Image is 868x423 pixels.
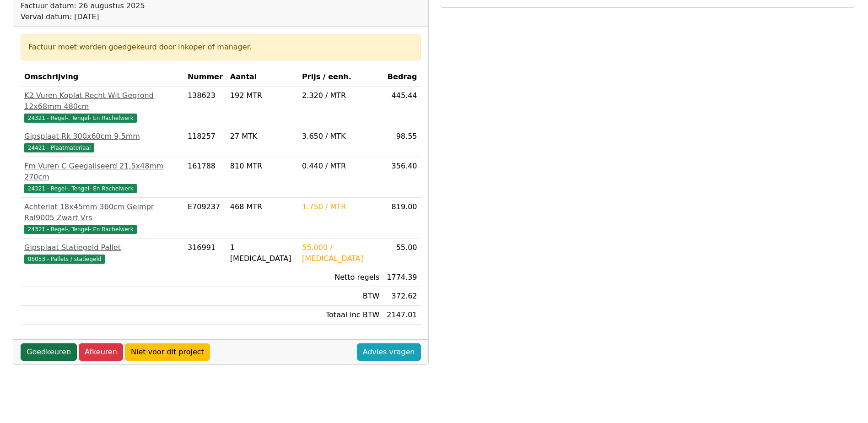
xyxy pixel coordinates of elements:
td: Totaal inc BTW [298,306,383,325]
div: 192 MTR [230,90,295,101]
td: 1774.39 [383,268,421,287]
div: Achterlat 18x45mm 360cm Geimpr Ral9005 Zwart Vrs [24,201,180,223]
span: 24321 - Regel-, Tengel- En Rachelwerk [24,225,137,234]
th: Omschrijving [21,68,184,87]
span: 24421 - Plaatmateriaal [24,143,94,152]
th: Prijs / eenh. [298,68,383,87]
td: 819.00 [383,198,421,239]
td: 118257 [184,127,226,157]
td: BTW [298,287,383,306]
span: 05053 - Pallets / statiegeld [24,255,105,264]
td: 316991 [184,239,226,268]
td: Netto regels [298,268,383,287]
div: Verval datum: [DATE] [21,11,282,22]
a: Gipsplaat Rk 300x60cm 9,5mm24421 - Plaatmateriaal [24,131,180,153]
div: 3.650 / MTK [302,131,379,142]
th: Nummer [184,68,226,87]
span: 24321 - Regel-, Tengel- En Rachelwerk [24,114,137,123]
div: 1.750 / MTR [302,201,379,212]
a: Fm Vuren C Geegaliseerd 21,5x48mm 270cm24321 - Regel-, Tengel- En Rachelwerk [24,161,180,194]
a: Achterlat 18x45mm 360cm Geimpr Ral9005 Zwart Vrs24321 - Regel-, Tengel- En Rachelwerk [24,201,180,234]
td: 161788 [184,157,226,198]
div: 1 [MEDICAL_DATA] [230,242,295,264]
td: 2147.01 [383,306,421,325]
div: 0.440 / MTR [302,161,379,172]
td: 445.44 [383,87,421,127]
div: 810 MTR [230,161,295,172]
div: 27 MTK [230,131,295,142]
div: 468 MTR [230,201,295,212]
div: 2.320 / MTR [302,90,379,101]
td: 138623 [184,87,226,127]
td: 356.40 [383,157,421,198]
a: Advies vragen [357,343,421,361]
div: Factuur datum: 26 augustus 2025 [21,0,282,11]
td: E709237 [184,198,226,239]
div: K2 Vuren Koplat Recht Wit Gegrond 12x68mm 480cm [24,90,180,112]
a: Gipsplaat Statiegeld Pallet05053 - Pallets / statiegeld [24,242,180,264]
div: Factuur moet worden goedgekeurd door inkoper of manager. [28,42,413,53]
div: Gipsplaat Statiegeld Pallet [24,242,180,253]
td: 372.62 [383,287,421,306]
a: Afkeuren [79,343,123,361]
div: 55.000 / [MEDICAL_DATA] [302,242,379,264]
a: Niet voor dit project [125,343,210,361]
td: 55.00 [383,239,421,268]
a: Goedkeuren [21,343,77,361]
span: 24321 - Regel-, Tengel- En Rachelwerk [24,184,137,193]
td: 98.55 [383,127,421,157]
th: Bedrag [383,68,421,87]
a: K2 Vuren Koplat Recht Wit Gegrond 12x68mm 480cm24321 - Regel-, Tengel- En Rachelwerk [24,90,180,123]
th: Aantal [226,68,298,87]
div: Fm Vuren C Geegaliseerd 21,5x48mm 270cm [24,161,180,183]
div: Gipsplaat Rk 300x60cm 9,5mm [24,131,180,142]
